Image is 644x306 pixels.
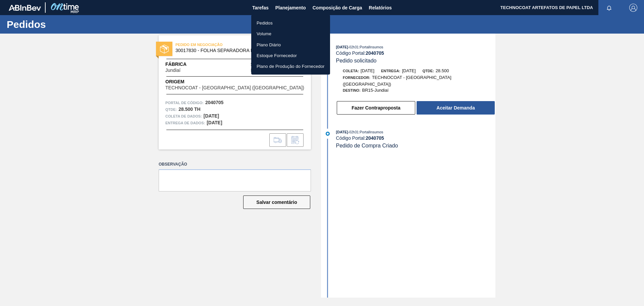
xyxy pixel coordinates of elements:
a: Estoque Fornecedor [251,50,330,61]
a: Pedidos [251,17,330,28]
a: Volume [251,28,330,39]
font: Plano Diário [257,42,281,47]
a: Plano de Produção do Fornecedor [251,61,330,72]
a: Plano Diário [251,39,330,50]
font: Volume [257,31,271,36]
font: Pedidos [257,20,273,26]
font: Plano de Produção do Fornecedor [257,64,325,69]
font: Estoque Fornecedor [257,53,297,58]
